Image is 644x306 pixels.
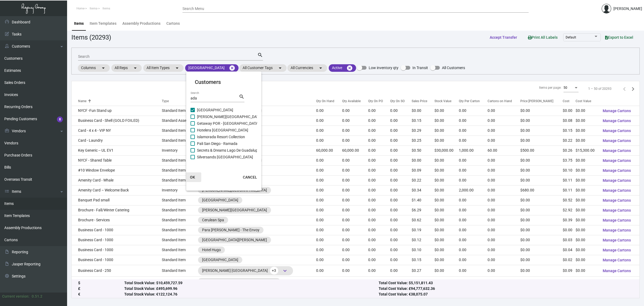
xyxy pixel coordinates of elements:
span: Islamorada Resort Collection [197,134,245,140]
button: OK [184,172,201,182]
div: Current version: [2,294,30,299]
span: Pali San Diego - Ramada [197,140,237,147]
span: Getaway POR - [GEOGRAPHIC_DATA] [197,120,259,127]
span: CANCEL [243,175,257,179]
span: OK [190,175,195,179]
span: Silversands [GEOGRAPHIC_DATA] [197,154,253,160]
mat-card-title: Customers [195,78,253,86]
span: Secrets & Dreams Lago De Guadalupe [197,147,260,154]
span: [GEOGRAPHIC_DATA] [197,107,233,113]
mat-icon: search [239,94,244,100]
div: 0.51.2 [32,294,42,299]
button: CANCEL [239,172,261,182]
span: Hotelera [GEOGRAPHIC_DATA] [197,127,248,133]
span: [PERSON_NAME][GEOGRAPHIC_DATA] [197,113,262,120]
